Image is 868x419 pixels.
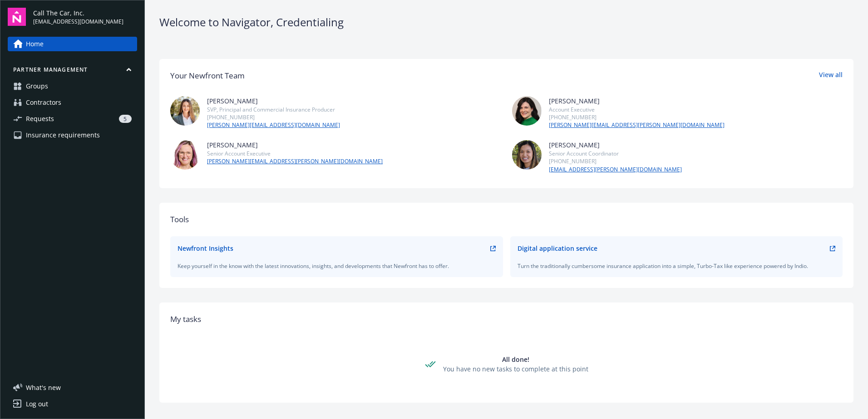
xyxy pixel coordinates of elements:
[119,115,132,123] div: 5
[512,96,542,126] img: photo
[549,150,682,157] div: Senior Account Coordinator
[26,383,61,392] span: What ' s new
[549,166,682,174] a: [EMAIL_ADDRESS][PERSON_NAME][DOMAIN_NAME]
[8,66,137,77] button: Partner management
[178,262,496,270] div: Keep yourself in the know with the latest innovations, insights, and developments that Newfront h...
[26,95,61,110] span: Contractors
[549,121,725,129] a: [PERSON_NAME][EMAIL_ADDRESS][PERSON_NAME][DOMAIN_NAME]
[207,121,340,129] a: [PERSON_NAME][EMAIL_ADDRESS][DOMAIN_NAME]
[26,128,100,142] span: Insurance requirements
[443,355,588,364] div: All done!
[8,37,137,51] a: Home
[33,8,123,18] span: Call The Car, Inc.
[8,95,137,110] a: Contractors
[26,112,54,126] span: Requests
[8,128,137,142] a: Insurance requirements
[170,214,843,225] div: Tools
[819,70,843,82] a: View all
[26,37,44,51] span: Home
[170,96,200,126] img: photo
[207,157,383,166] a: [PERSON_NAME][EMAIL_ADDRESS][PERSON_NAME][DOMAIN_NAME]
[26,397,48,411] div: Log out
[207,96,340,106] div: [PERSON_NAME]
[170,313,843,325] div: My tasks
[207,106,340,113] div: SVP, Principal and Commercial Insurance Producer
[549,140,682,150] div: [PERSON_NAME]
[8,383,75,392] button: What's new
[443,364,588,374] div: You have no new tasks to complete at this point
[8,8,26,26] img: navigator-logo.svg
[549,96,725,106] div: [PERSON_NAME]
[170,70,245,82] div: Your Newfront Team
[8,112,137,126] a: Requests5
[8,79,137,93] a: Groups
[33,18,123,26] span: [EMAIL_ADDRESS][DOMAIN_NAME]
[26,79,48,93] span: Groups
[518,262,836,270] div: Turn the traditionally cumbersome insurance application into a simple, Turbo-Tax like experience ...
[518,244,597,253] div: Digital application service
[207,113,340,121] div: [PHONE_NUMBER]
[207,140,383,150] div: [PERSON_NAME]
[549,106,725,113] div: Account Executive
[512,140,542,170] img: photo
[549,157,682,165] div: [PHONE_NUMBER]
[549,113,725,121] div: [PHONE_NUMBER]
[159,15,853,30] div: Welcome to Navigator , Credentialing
[33,8,137,26] button: Call The Car, Inc.[EMAIL_ADDRESS][DOMAIN_NAME]
[170,140,200,170] img: photo
[178,244,233,253] div: Newfront Insights
[207,150,383,157] div: Senior Account Executive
